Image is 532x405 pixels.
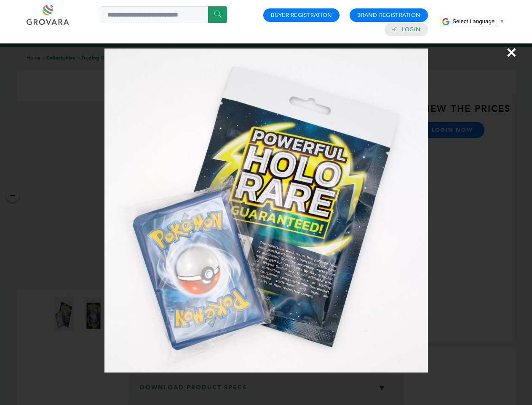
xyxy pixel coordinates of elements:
[402,26,420,33] a: Login
[101,6,227,23] input: Search a product or brand...
[271,11,332,19] a: Buyer Registration
[104,49,428,373] img: Image Preview
[452,18,505,24] a: Select Language​
[497,18,497,24] span: ​
[452,18,495,24] span: Select Language
[357,11,420,19] a: Brand Registration
[506,40,517,64] span: ×
[499,18,505,24] span: ▼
